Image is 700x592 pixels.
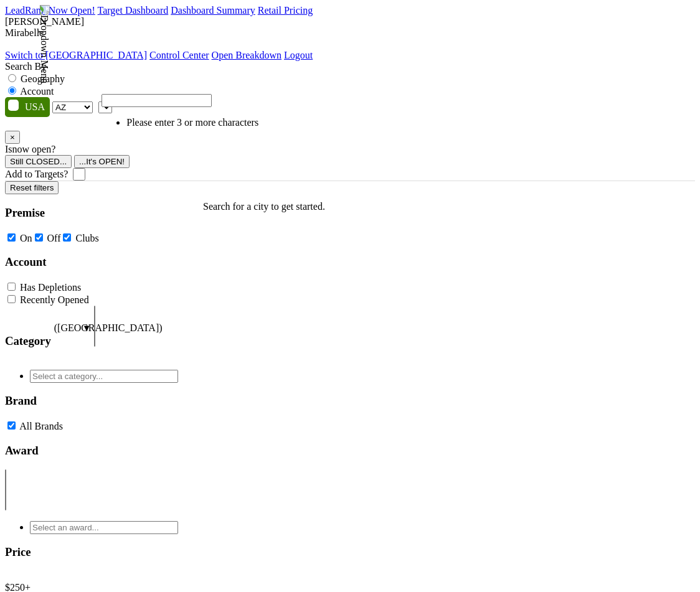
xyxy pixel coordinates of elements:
label: Geography [21,73,65,84]
div: Is now open? [5,144,695,155]
span: Mirabelle [5,27,44,38]
label: Recently Opened [20,294,89,305]
a: Now Open! [49,5,95,16]
div: [PERSON_NAME] [5,16,695,27]
a: Target Dashboard [98,5,169,16]
a: Dashboard Summary [171,5,255,16]
h3: Price [5,545,178,559]
img: Dropdown Menu [39,5,50,83]
label: Add to Targets? [5,169,68,180]
button: Reset filters [5,181,59,194]
a: Retail Pricing [258,5,313,16]
label: On [20,233,32,243]
h3: Category [5,334,51,348]
a: Switch to [GEOGRAPHIC_DATA] [5,50,147,60]
input: Select an award... [30,521,178,534]
a: Control Center [149,50,209,60]
li: Please enter 3 or more characters [126,117,258,128]
h3: Account [5,255,178,269]
span: ([GEOGRAPHIC_DATA]) [54,322,79,359]
a: LeadRank [5,5,46,16]
span: Search By [5,61,46,72]
label: Account [20,86,54,96]
div: Dropdown Menu [5,50,313,61]
span: ▼ [82,323,92,333]
h3: Brand [5,394,178,408]
h3: Premise [5,206,178,220]
a: Logout [284,50,313,60]
button: ...It's OPEN! [74,155,130,168]
button: Still CLOSED... [5,155,72,168]
label: Has Depletions [20,282,81,293]
label: All Brands [19,421,63,431]
p: Search for a city to get started. [203,201,325,212]
button: Close [5,131,20,144]
label: Clubs [75,233,98,243]
label: Off [47,233,61,243]
input: Select a category... [30,370,178,383]
a: Open Breakdown [212,50,281,60]
span: × [10,133,15,142]
h3: Award [5,444,178,458]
